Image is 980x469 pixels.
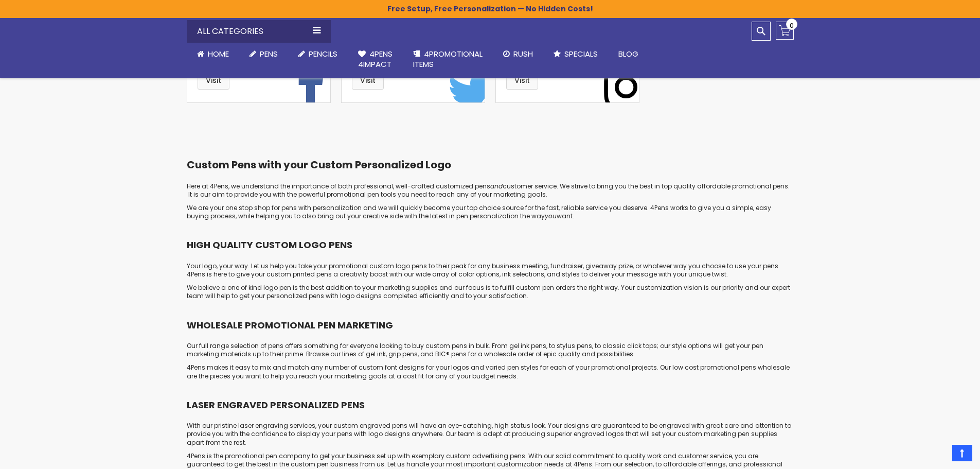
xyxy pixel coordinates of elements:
a: 0 [776,22,794,40]
a: Visit [198,72,229,90]
span: Pens [260,48,278,59]
p: We are your one stop shop for pens with personalization and we will quickly become your top choic... [187,204,794,220]
span: 4PROMOTIONAL ITEMS [413,48,483,70]
p: Our full range selection of pens offers something for everyone looking to buy custom pens in bulk... [187,342,794,358]
em: and [490,182,503,190]
a: Visit [352,72,384,90]
strong: HIGH QUALITY CUSTOM LOGO PENS [187,238,352,251]
a: Rush [493,43,543,65]
strong: WHOLESALE PROMOTIONAL PEN MARKETING [187,319,393,332]
a: 4PROMOTIONALITEMS [403,43,493,76]
span: 4Pens 4impact [358,48,393,70]
p: With our pristine laser engraving services, your custom engraved pens will have an eye-catching, ... [187,422,794,447]
p: Your logo, your way. Let us help you take your promotional custom logo pens to their peak for any... [187,262,794,279]
strong: Custom Pens with your Custom Personalized Logo [187,158,451,172]
span: Rush [513,48,533,59]
a: Blog [608,43,649,65]
span: Pencils [309,48,337,59]
a: 4Pens4impact [348,43,403,76]
span: Blog [618,48,638,59]
span: Visit [360,75,376,85]
span: Visit [206,75,221,85]
span: Home [208,48,229,59]
p: Here at 4Pens, we understand the importance of both professional, well-crafted customized pens cu... [187,182,794,199]
span: Specials [564,48,598,59]
span: 0 [790,21,794,30]
em: you [545,212,557,220]
div: All Categories [187,20,331,43]
a: Pens [239,43,288,65]
p: We believe a one of kind logo pen is the best addition to your marketing supplies and our focus i... [187,284,794,300]
a: Pencils [288,43,348,65]
a: Home [187,43,239,65]
strong: LASER ENGRAVED PERSONALIZED PENS [187,398,365,411]
a: Visit [506,72,538,90]
p: 4Pens makes it easy to mix and match any number of custom font designs for your logos and varied ... [187,363,794,380]
a: Specials [543,43,608,65]
span: Visit [514,75,530,85]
